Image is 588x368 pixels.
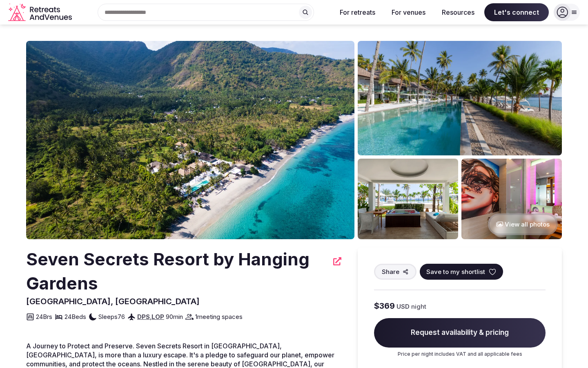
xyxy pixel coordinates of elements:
[411,302,426,311] span: night
[26,41,354,239] img: Venue cover photo
[484,3,549,21] span: Let's connect
[385,3,432,21] button: For venues
[396,302,410,311] span: USD
[358,159,458,239] img: Venue gallery photo
[374,300,395,312] span: $369
[137,313,150,321] a: DPS
[36,312,52,321] span: 24 Brs
[333,3,382,21] button: For retreats
[98,312,125,321] span: Sleeps 76
[137,312,164,321] div: ,
[374,318,546,348] span: Request availability & pricing
[426,267,485,276] span: Save to my shortlist
[374,351,546,358] p: Price per night includes VAT and all applicable fees
[26,296,200,306] span: [GEOGRAPHIC_DATA], [GEOGRAPHIC_DATA]
[420,264,503,280] button: Save to my shortlist
[488,213,558,235] button: View all photos
[8,3,73,22] a: Visit the homepage
[461,159,562,239] img: Venue gallery photo
[65,312,86,321] span: 24 Beds
[26,247,328,296] h2: Seven Secrets Resort by Hanging Gardens
[435,3,481,21] button: Resources
[166,312,183,321] span: 90 min
[8,3,73,22] svg: Retreats and Venues company logo
[382,267,399,276] span: Share
[358,41,562,155] img: Venue gallery photo
[151,313,164,321] a: LOP
[195,312,243,321] span: 1 meeting spaces
[374,264,416,280] button: Share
